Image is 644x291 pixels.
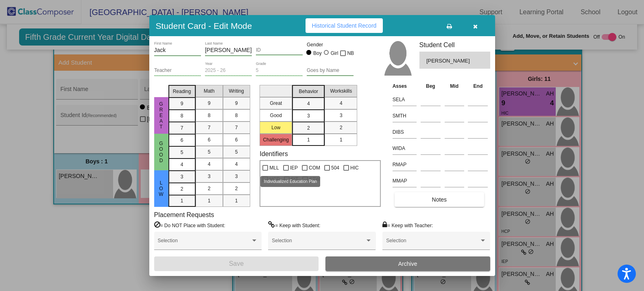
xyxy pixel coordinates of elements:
[181,173,183,180] span: 3
[299,88,318,95] span: Behavior
[157,101,165,130] span: Great
[268,221,320,229] label: = Keep with Student:
[306,18,383,33] button: Historical Student Record
[312,22,377,29] span: Historical Student Record
[443,82,466,91] th: Mid
[205,68,252,74] input: year
[157,141,165,163] span: Good
[204,87,215,95] span: Math
[154,211,214,219] label: Placement Requests
[181,197,183,204] span: 1
[235,185,238,192] span: 2
[181,100,183,107] span: 9
[173,88,191,95] span: Reading
[156,21,252,31] h3: Student Card - Edit Mode
[307,100,310,107] span: 4
[426,57,472,65] span: [PERSON_NAME]
[235,197,238,204] span: 1
[235,148,238,156] span: 5
[393,126,417,138] input: assessment
[432,196,447,203] span: Notes
[181,137,183,144] span: 6
[235,100,238,107] span: 9
[340,100,343,107] span: 4
[340,112,343,119] span: 3
[269,163,279,173] span: MLL
[393,93,417,106] input: assessment
[307,112,310,119] span: 3
[307,124,310,132] span: 2
[260,150,288,158] label: Identifiers
[208,197,211,204] span: 1
[340,124,343,131] span: 2
[325,256,490,271] button: Archive
[331,163,339,173] span: 504
[208,112,211,119] span: 8
[350,163,359,173] span: HIC
[330,50,338,57] div: Girl
[208,161,211,168] span: 4
[181,185,183,193] span: 2
[391,82,419,91] th: Asses
[208,173,211,180] span: 3
[382,221,433,229] label: = Keep with Teacher:
[235,136,238,143] span: 6
[419,82,443,91] th: Beg
[419,41,490,49] h3: Student Cell
[256,68,303,74] input: grade
[181,112,183,119] span: 8
[181,149,183,156] span: 5
[393,159,417,171] input: assessment
[307,41,354,48] mat-label: Gender
[393,142,417,154] input: assessment
[157,180,165,197] span: Low
[235,173,238,180] span: 3
[309,163,320,173] span: COM
[154,68,201,74] input: teacher
[466,82,490,91] th: End
[208,100,211,107] span: 9
[208,136,211,143] span: 6
[290,163,298,173] span: IEP
[347,48,354,58] span: NB
[269,174,279,184] span: HCP
[291,174,299,184] span: SIT
[395,192,484,207] button: Notes
[340,136,343,143] span: 1
[154,256,319,271] button: Save
[330,87,352,95] span: Workskills
[154,221,225,229] label: = Do NOT Place with Student:
[393,110,417,122] input: assessment
[307,136,310,143] span: 1
[307,68,354,74] input: goes by name
[181,124,183,132] span: 7
[235,112,238,119] span: 8
[398,261,417,267] span: Archive
[208,124,211,131] span: 7
[313,50,322,57] div: Boy
[208,185,211,192] span: 2
[235,161,238,168] span: 4
[229,87,244,95] span: Writing
[393,175,417,187] input: assessment
[309,174,320,184] span: STW
[208,148,211,156] span: 5
[229,260,244,267] span: Save
[181,161,183,168] span: 4
[235,124,238,131] span: 7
